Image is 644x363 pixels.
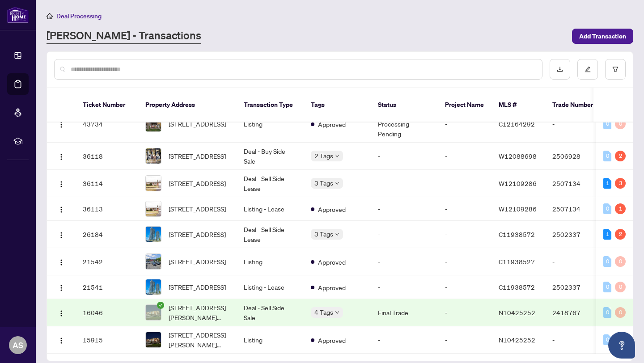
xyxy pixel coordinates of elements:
img: Logo [58,181,65,188]
td: Deal - Sell Side Lease [237,221,304,248]
th: Property Address [138,88,237,122]
span: Approved [318,204,346,214]
td: 43734 [76,106,138,143]
div: 1 [615,203,626,214]
span: Approved [318,283,346,292]
td: 2502337 [545,275,608,299]
span: Add Transaction [579,29,626,43]
img: Logo [58,232,65,239]
span: N10425252 [499,336,535,344]
td: Deal - Buy Side Sale [237,143,304,170]
span: Deal Processing [56,12,102,20]
span: W12109286 [499,205,537,213]
td: - [371,221,438,248]
div: 0 [603,334,611,345]
span: download [557,66,563,72]
span: [STREET_ADDRESS][PERSON_NAME][PERSON_NAME] [169,303,229,322]
div: 0 [615,256,626,267]
img: Logo [58,310,65,317]
img: thumbnail-img [146,227,161,242]
div: 0 [615,307,626,318]
td: - [438,143,491,170]
span: Approved [318,119,346,129]
img: logo [7,7,29,23]
span: Approved [318,335,346,345]
div: 2 [615,229,626,240]
td: - [438,275,491,299]
td: - [371,170,438,197]
span: [STREET_ADDRESS] [169,257,226,266]
td: Listing [237,326,304,354]
div: 0 [603,151,611,161]
td: Listing - Lease [237,275,304,299]
span: down [335,232,339,236]
td: 36114 [76,170,138,197]
td: - [371,275,438,299]
button: Logo [54,176,68,190]
span: down [335,154,339,158]
div: 0 [615,282,626,292]
img: thumbnail-img [146,279,161,295]
button: Logo [54,333,68,347]
button: Logo [54,117,68,131]
span: [STREET_ADDRESS] [169,178,226,188]
td: - [371,248,438,275]
td: 16046 [76,299,138,326]
td: 36118 [76,143,138,170]
td: 2507134 [545,170,608,197]
div: 3 [615,178,626,189]
button: Logo [54,202,68,216]
img: thumbnail-img [146,176,161,191]
span: [STREET_ADDRESS] [169,282,226,292]
td: - [438,248,491,275]
span: C11938572 [499,230,535,238]
span: [STREET_ADDRESS] [169,151,226,161]
span: down [335,181,339,186]
button: Logo [54,280,68,294]
th: MLS # [491,88,545,122]
th: Project Name [438,88,491,122]
th: Trade Number [545,88,608,122]
td: - [438,299,491,326]
div: 0 [603,256,611,267]
span: filter [612,66,619,72]
td: Deal - Sell Side Sale [237,299,304,326]
td: 2506928 [545,143,608,170]
th: Tags [304,88,371,122]
img: Logo [58,259,65,266]
img: thumbnail-img [146,254,161,269]
span: Approved [318,257,346,267]
th: Transaction Type [237,88,304,122]
span: W12088698 [499,152,537,160]
td: Final Trade [371,299,438,326]
td: Listing - Lease [237,197,304,221]
div: 0 [615,118,626,129]
img: Logo [58,284,65,291]
div: 2 [615,151,626,161]
td: 2507134 [545,197,608,221]
th: Status [371,88,438,122]
button: Logo [54,254,68,269]
span: C11938527 [499,257,535,266]
td: - [545,326,608,354]
td: - [438,197,491,221]
button: Logo [54,227,68,241]
img: thumbnail-img [146,116,161,131]
span: 2 Tags [314,151,333,161]
img: thumbnail-img [146,305,161,320]
td: Listing [237,248,304,275]
img: Logo [58,206,65,213]
img: thumbnail-img [146,201,161,216]
span: home [47,13,53,19]
img: thumbnail-img [146,148,161,164]
button: download [550,59,570,80]
a: [PERSON_NAME] - Transactions [47,28,201,44]
span: [STREET_ADDRESS][PERSON_NAME][PERSON_NAME] [169,330,229,350]
span: [STREET_ADDRESS] [169,229,226,239]
button: Logo [54,149,68,163]
td: 26184 [76,221,138,248]
img: Logo [58,121,65,128]
td: - [371,326,438,354]
td: 2418767 [545,299,608,326]
div: 1 [603,229,611,240]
